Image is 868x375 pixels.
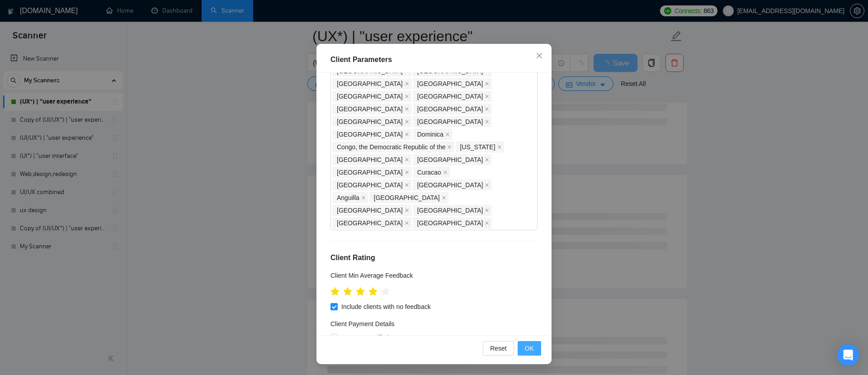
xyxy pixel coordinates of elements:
span: [GEOGRAPHIC_DATA] [337,129,403,139]
span: close [485,221,489,225]
span: South Africa [333,218,411,228]
span: [GEOGRAPHIC_DATA] [417,117,483,127]
button: Close [527,44,552,68]
span: close [485,107,489,111]
span: close [442,195,446,200]
span: close [536,52,543,59]
span: Curacao [417,167,441,177]
div: Client Parameters [330,54,538,65]
span: [GEOGRAPHIC_DATA] [417,79,483,89]
span: Mongolia [370,192,448,203]
span: Curacao [413,167,450,178]
span: [US_STATE] [460,142,495,152]
span: Anguilla [333,192,368,203]
span: Reset [490,343,507,353]
span: star [381,287,390,296]
span: [GEOGRAPHIC_DATA] [337,79,403,89]
span: close [485,81,489,86]
span: Mozambique [333,180,411,190]
span: [GEOGRAPHIC_DATA] [337,91,403,101]
span: close [405,183,409,187]
span: Martinique [333,91,411,102]
span: Namibia [333,205,411,216]
span: star [330,287,340,296]
span: star [343,287,352,296]
span: close [405,157,409,162]
span: close [497,145,502,149]
span: Congo, the Democratic Republic of the [333,142,454,152]
span: [GEOGRAPHIC_DATA] [337,167,403,177]
h5: Client Min Average Feedback [330,271,413,280]
span: close [485,94,489,99]
span: Guadeloupe [333,154,411,165]
span: [GEOGRAPHIC_DATA] [417,91,483,101]
span: Paraguay [413,205,492,216]
span: close [485,157,489,162]
span: [GEOGRAPHIC_DATA] [417,104,483,114]
span: [GEOGRAPHIC_DATA] [417,218,483,228]
span: Guam [456,142,504,152]
span: [GEOGRAPHIC_DATA] [337,180,403,190]
span: [GEOGRAPHIC_DATA] [417,155,483,165]
span: close [405,119,409,124]
span: close [443,170,448,175]
span: Dominica [417,129,443,139]
span: Payment Verified [338,332,393,342]
span: [GEOGRAPHIC_DATA] [337,205,403,215]
span: Laos [413,104,492,114]
span: Rwanda [413,180,492,190]
span: star [368,287,377,296]
span: Guernsey [333,78,411,89]
span: Dominica [413,129,452,140]
h4: Client Rating [330,252,538,263]
span: OK [525,343,534,353]
span: close [485,183,489,187]
span: close [447,145,452,149]
span: Include clients with no feedback [338,302,434,312]
span: Papua New Guinea [333,167,411,178]
span: close [405,208,409,213]
span: close [405,170,409,175]
span: close [405,107,409,111]
span: [GEOGRAPHIC_DATA] [417,180,483,190]
button: Reset [483,341,514,356]
span: close [405,81,409,86]
span: Togo [333,116,411,127]
span: [GEOGRAPHIC_DATA] [337,155,403,165]
span: [GEOGRAPHIC_DATA] [337,117,403,127]
span: Ukraine [413,218,492,228]
span: Malawi [413,116,492,127]
span: close [405,132,409,137]
span: star [356,287,365,296]
span: close [485,208,489,213]
span: Guyana [413,154,492,165]
span: Anguilla [337,193,359,203]
span: close [361,195,366,200]
span: close [485,119,489,124]
button: OK [518,341,541,356]
span: [GEOGRAPHIC_DATA] [337,218,403,228]
span: Vanuatu [413,78,492,89]
span: [GEOGRAPHIC_DATA] [374,193,440,203]
span: [GEOGRAPHIC_DATA] [337,104,403,114]
span: Swaziland [333,129,411,140]
span: [GEOGRAPHIC_DATA] [417,205,483,215]
span: Tajikistan [333,104,411,114]
span: close [445,132,450,137]
span: close [405,221,409,225]
span: Burkina Faso [413,91,492,102]
span: Congo, the Democratic Republic of the [337,142,445,152]
h4: Client Payment Details [330,319,395,329]
div: Open Intercom Messenger [837,344,859,366]
span: close [405,94,409,99]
